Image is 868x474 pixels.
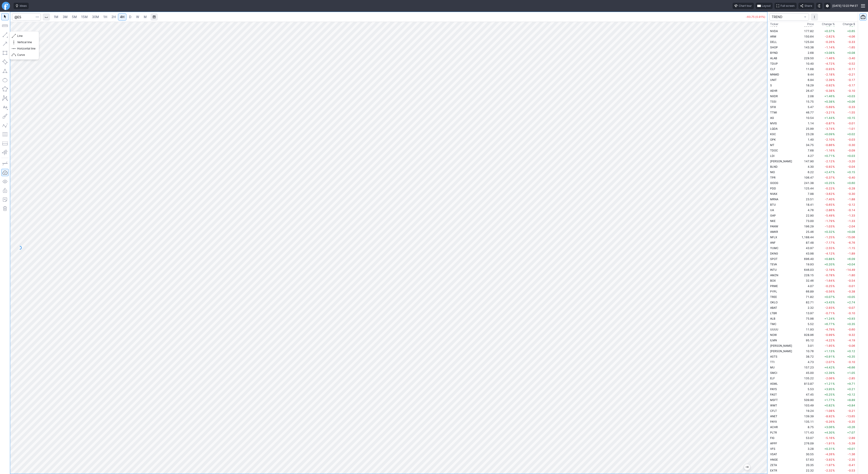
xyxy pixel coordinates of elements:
a: 3M [61,13,70,21]
td: 87.48 [798,240,815,245]
span: % [833,165,835,168]
td: 4.27 [798,153,815,158]
span: +0.65 [847,29,855,33]
a: Finviz.com [2,2,10,10]
span: BLND [770,165,778,168]
span: -0.38 [825,89,832,92]
button: Fibonacci retracements [1,131,9,138]
span: -0.33 [848,40,855,44]
span: -0.11 [848,67,855,71]
td: 1,188.44 [798,234,815,240]
button: Layout [756,3,773,9]
button: Drawings Autosave: On [1,169,9,176]
td: 15.75 [798,99,815,104]
span: AMKR [770,230,778,233]
button: Polygon [1,85,9,93]
span: % [833,94,835,98]
span: +0.02 [847,132,855,136]
span: -2.04 [848,225,855,228]
span: -0.12 [848,203,855,206]
span: % [833,105,835,109]
span: +0.37 [824,29,832,33]
span: +0.09 [824,132,832,136]
span: -0.10 [848,89,855,92]
span: Layout [762,4,771,8]
td: 125.04 [798,39,815,45]
td: 646.03 [798,267,815,272]
button: Drawing mode: Single [1,160,9,167]
span: -15.06 [846,236,855,239]
a: D [127,13,134,21]
span: 30M [92,15,99,19]
span: KGC [770,132,776,136]
span: -0.01 [848,122,855,125]
span: % [833,263,835,266]
a: 1H [101,13,109,21]
span: [PERSON_NAME] [770,160,792,163]
span: % [833,35,835,38]
input: Search [12,13,41,21]
span: -1.33 [848,219,855,223]
span: -0.28 [848,187,855,190]
button: Anchored VWAP [1,149,9,156]
button: Toggle dark mode [816,3,822,9]
span: BYND [770,51,778,54]
span: % [833,73,835,76]
span: % [833,187,835,190]
span: NKE [770,219,776,223]
button: Search [34,13,40,21]
span: % [833,78,835,82]
td: 11.68 [798,66,815,72]
span: -5.69 [825,105,832,109]
span: CLF [770,67,775,71]
span: GAP [770,214,776,217]
button: Chart tour [733,3,754,9]
span: % [833,89,835,92]
span: % [833,252,835,255]
span: +0.25 [824,181,832,185]
td: 23.51 [798,196,815,202]
button: Ellipse [1,76,9,84]
span: TPR [770,176,776,179]
span: AG [770,116,774,120]
button: Elliott waves [1,122,9,129]
span: INTU [770,268,777,271]
span: MRNA [770,198,778,201]
span: UA [770,208,774,212]
span: -0.52 [848,62,855,65]
button: Mouse [1,13,9,20]
span: -0.65 [825,203,832,206]
span: BTU [770,203,776,206]
span: DELL [770,40,777,44]
div: Price [807,22,814,26]
span: -1.55 [848,111,855,114]
span: W [136,15,139,19]
span: -7.17 [825,241,832,244]
span: -1.25 [825,236,832,239]
span: % [833,100,835,103]
span: LDI [770,154,774,158]
td: 125.44 [798,186,815,191]
span: MT [770,143,774,147]
span: -0.33 [848,105,855,109]
button: Text [1,104,9,111]
span: -0.37 [825,176,832,179]
button: Measure [1,22,9,29]
span: +0.20 [824,263,832,266]
span: % [833,149,835,152]
span: % [833,143,835,147]
span: -0.30 [848,192,855,196]
p: -60.75 (0.91%) [746,16,765,18]
button: Interval [43,13,50,21]
span: -2.86 [825,208,832,212]
td: 18.41 [798,202,815,207]
span: -1.15 [848,246,855,250]
span: % [833,219,835,223]
span: -3.40 [848,57,855,60]
span: +0.15 [847,170,855,174]
span: % [833,192,835,196]
span: +6.09 [847,257,855,261]
span: +0.88 [824,257,832,261]
span: % [833,230,835,233]
span: -1.33 [848,214,855,217]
